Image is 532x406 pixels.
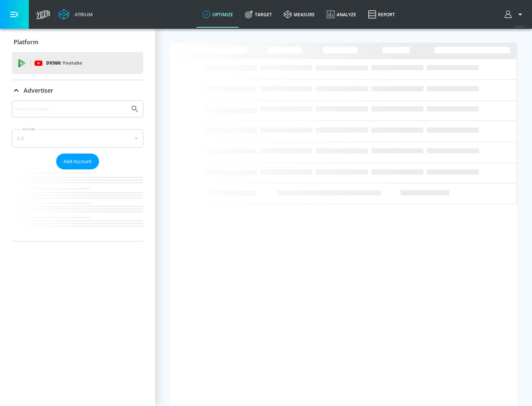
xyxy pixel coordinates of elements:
[239,1,278,28] a: Target
[362,1,401,28] a: Report
[64,157,92,166] span: Add Account
[58,9,93,20] a: Atrium
[321,1,362,28] a: Analyze
[72,11,93,18] div: Atrium
[21,127,37,131] label: Sort By
[12,129,143,148] div: A-Z
[12,80,143,101] div: Advertiser
[15,104,127,114] input: Search by name
[24,86,53,94] p: Advertiser
[56,154,99,169] button: Add Account
[278,1,321,28] a: measure
[197,1,239,28] a: optimize
[14,38,38,46] p: Platform
[46,59,82,67] p: DV360:
[12,100,143,241] div: Advertiser
[12,52,143,74] div: DV360: Youtube
[62,59,82,67] p: Youtube
[514,24,525,28] span: v 4.24.0
[12,32,143,52] div: Platform
[12,169,143,241] nav: list of Advertiser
